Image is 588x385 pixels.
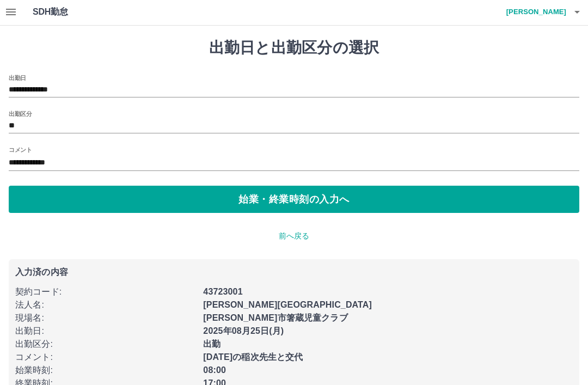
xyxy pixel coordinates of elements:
h1: 出勤日と出勤区分の選択 [9,39,579,57]
b: [PERSON_NAME]市箸蔵児童クラブ [203,313,347,322]
p: 出勤日 : [15,325,197,338]
b: 2025年08月25日(月) [203,326,284,335]
p: 契約コード : [15,285,197,298]
label: コメント [9,145,32,154]
p: 法人名 : [15,298,197,311]
p: 入力済の内容 [15,268,573,277]
p: 始業時刻 : [15,364,197,377]
label: 出勤日 [9,74,26,82]
b: [PERSON_NAME][GEOGRAPHIC_DATA] [203,300,372,309]
b: 43723001 [203,287,242,296]
p: 出勤区分 : [15,338,197,351]
label: 出勤区分 [9,109,32,118]
p: 現場名 : [15,311,197,325]
p: コメント : [15,351,197,364]
b: 出勤 [203,339,220,349]
button: 始業・終業時刻の入力へ [9,186,579,213]
p: 前へ戻る [9,230,579,242]
b: [DATE]の稲次先生と交代 [203,352,303,362]
b: 08:00 [203,365,226,375]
